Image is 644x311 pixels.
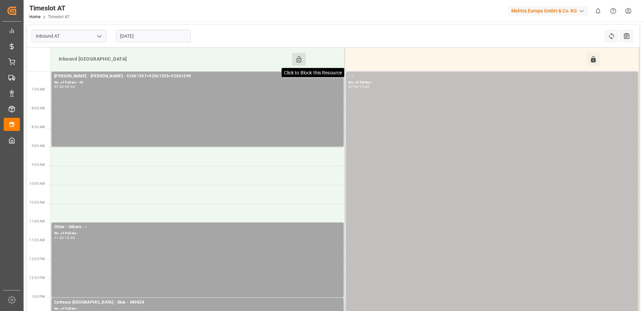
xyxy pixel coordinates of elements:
[54,236,64,239] div: 11:00
[29,219,45,223] span: 11:00 AM
[29,182,45,185] span: 10:00 AM
[606,3,621,19] button: Help Center
[54,224,341,231] div: Other - Others - -
[509,4,590,17] button: Melitta Europa GmbH & Co. KG
[65,85,75,88] div: 09:00
[358,85,359,88] div: -
[65,236,75,239] div: 13:00
[349,85,358,88] div: 07:00
[29,14,40,19] a: Home
[32,295,45,299] span: 1:00 PM
[590,3,606,19] button: show 0 new notifications
[56,53,292,66] div: Inbound [GEOGRAPHIC_DATA]
[64,85,65,88] div: -
[29,276,45,280] span: 12:30 PM
[32,88,45,91] span: 7:30 AM
[29,238,45,242] span: 11:30 AM
[29,257,45,261] span: 12:00 PM
[32,163,45,167] span: 9:30 AM
[54,73,341,80] div: [PERSON_NAME] - [PERSON_NAME] - 92561297+92561295+92561299
[116,30,191,42] input: DD-MM-YYYY
[29,201,45,204] span: 10:30 AM
[32,144,45,148] span: 9:00 AM
[349,80,635,85] div: No. of Pallets -
[359,85,369,88] div: 15:30
[54,85,64,88] div: 07:00
[32,30,106,42] input: Type to search/select
[29,3,69,13] div: Timeslot AT
[54,80,341,85] div: No. of Pallets - 45
[509,6,588,16] div: Melitta Europa GmbH & Co. KG
[349,73,635,80] div: - -
[54,231,341,236] div: No. of Pallets -
[32,106,45,110] span: 8:00 AM
[64,236,65,239] div: -
[94,31,104,41] button: open menu
[32,125,45,129] span: 8:30 AM
[54,299,341,306] div: Cofresco [GEOGRAPHIC_DATA] - Skat - 489824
